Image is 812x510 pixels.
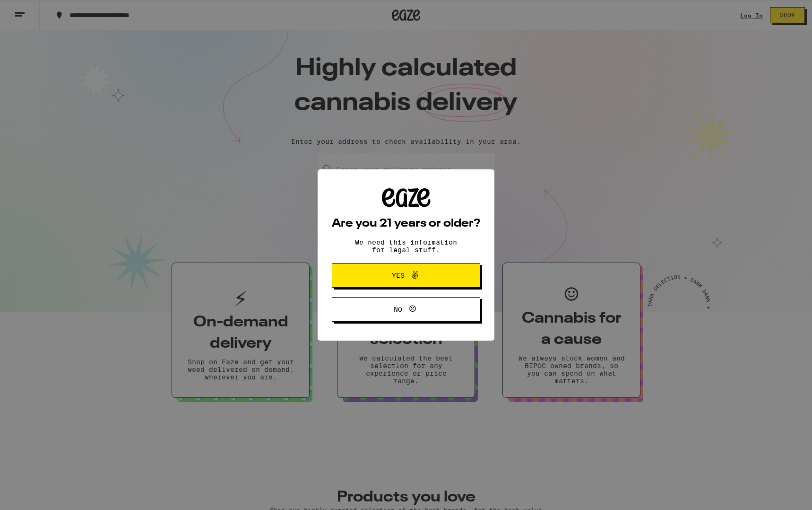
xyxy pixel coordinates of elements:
span: Yes [392,272,405,279]
h2: Are you 21 years or older? [332,218,480,229]
button: Yes [332,263,480,288]
span: No [394,306,402,313]
p: We need this information for legal stuff. [347,238,465,254]
button: No [332,297,480,322]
